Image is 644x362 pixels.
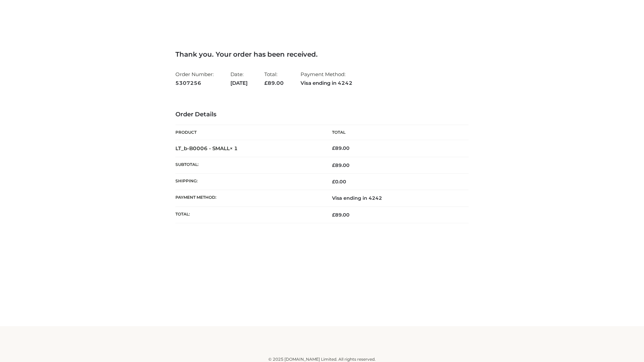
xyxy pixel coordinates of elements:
span: £ [264,80,268,86]
span: 89.00 [332,212,350,218]
span: £ [332,145,335,151]
th: Product [175,125,322,140]
span: £ [332,162,335,168]
span: 89.00 [264,80,284,86]
h3: Order Details [175,111,469,118]
h3: Thank you. Your order has been received. [175,50,469,58]
strong: × 1 [230,145,238,152]
span: 89.00 [332,162,350,168]
span: £ [332,179,335,185]
span: £ [332,212,335,218]
li: Total: [264,68,284,89]
strong: 5307256 [175,79,214,87]
strong: [DATE] [230,79,248,87]
bdi: 89.00 [332,145,350,151]
th: Subtotal: [175,157,322,173]
td: Visa ending in 4242 [322,190,469,206]
th: Shipping: [175,174,322,190]
li: Payment Method: [301,68,353,89]
li: Date: [230,68,248,89]
th: Total [322,125,469,140]
bdi: 0.00 [332,179,346,185]
th: Total: [175,206,322,223]
strong: Visa ending in 4242 [301,79,353,87]
strong: LT_b-B0006 - SMALL [175,145,238,152]
li: Order Number: [175,68,214,89]
th: Payment method: [175,190,322,206]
